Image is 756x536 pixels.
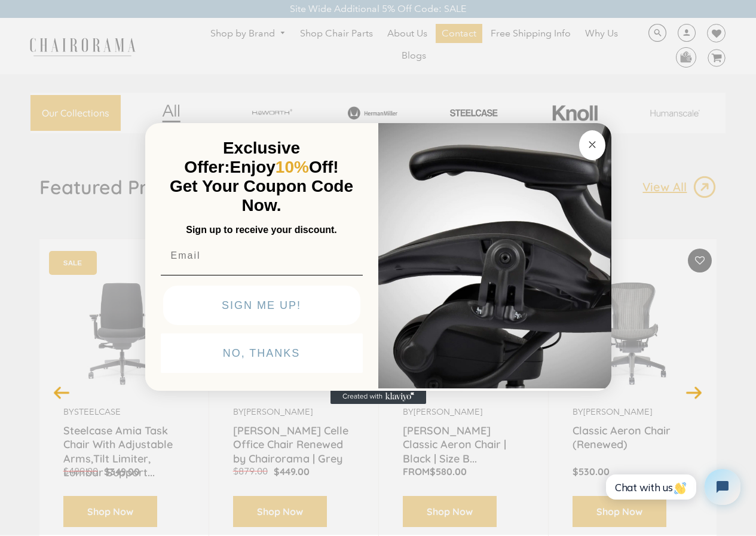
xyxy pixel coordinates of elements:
iframe: Tidio Chat [596,459,751,515]
img: 92d77583-a095-41f6-84e7-858462e0427a.jpeg [378,121,611,388]
button: NO, THANKS [161,333,363,373]
span: Enjoy Off! [230,158,339,176]
span: Get Your Coupon Code Now. [170,177,353,215]
a: Created with Klaviyo - opens in a new tab [330,390,426,404]
span: Sign up to receive your discount. [186,225,336,235]
span: Exclusive Offer: [184,139,300,176]
button: Previous [51,382,72,403]
span: 10% [276,158,309,176]
button: SIGN ME UP! [163,286,360,325]
button: Next [684,382,705,403]
img: underline [161,275,363,275]
button: Close dialog [579,130,605,160]
input: Email [161,244,363,268]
